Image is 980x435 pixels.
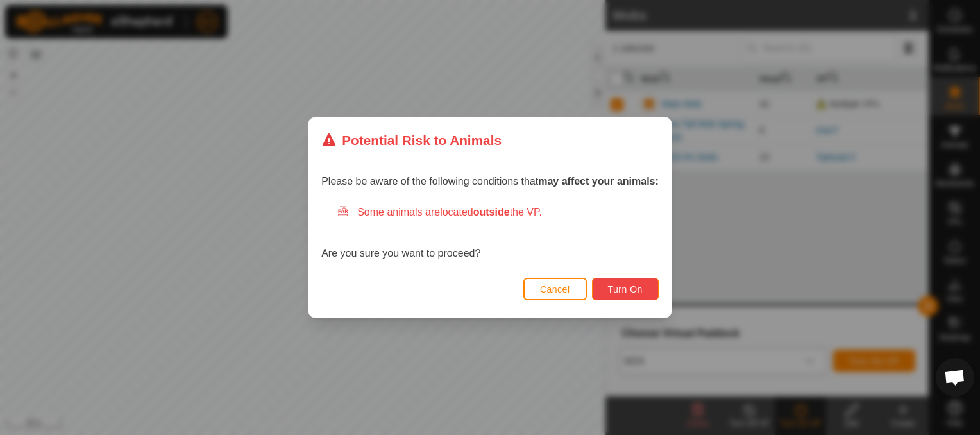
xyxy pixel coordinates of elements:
[936,358,974,397] div: Open chat
[440,207,542,217] span: located the VP.
[321,205,659,261] div: Are you sure you want to proceed?
[538,176,659,187] strong: may affect your animals:
[473,207,510,217] strong: outside
[523,278,587,300] button: Cancel
[321,176,659,187] span: Please be aware of the following conditions that
[592,278,659,300] button: Turn On
[540,284,570,294] span: Cancel
[608,284,643,294] span: Turn On
[321,130,502,150] div: Potential Risk to Animals
[337,205,659,220] div: Some animals are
